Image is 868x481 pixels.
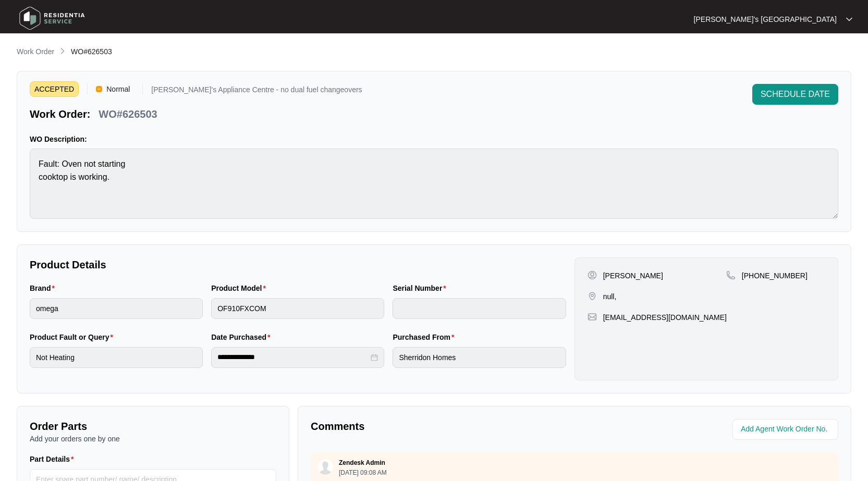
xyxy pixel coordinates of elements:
[30,419,276,434] p: Order Parts
[30,434,276,444] p: Add your orders one by one
[726,270,736,280] img: map-pin
[603,270,663,281] p: [PERSON_NAME]
[393,347,566,368] input: Purchased From
[102,81,134,97] span: Normal
[752,84,838,105] button: SCHEDULE DATE
[30,332,117,342] label: Product Fault or Query
[317,459,333,475] img: user.svg
[17,46,54,57] p: Work Order
[588,312,597,322] img: map-pin
[30,134,838,144] p: WO Description:
[741,423,832,436] input: Add Agent Work Order No.
[393,332,458,342] label: Purchased From
[71,47,112,56] span: WO#626503
[30,298,203,319] input: Brand
[603,291,617,302] p: null,
[588,270,597,280] img: user-pin
[761,88,830,101] span: SCHEDULE DATE
[30,454,78,464] label: Part Details
[30,257,566,272] p: Product Details
[588,291,597,301] img: map-pin
[99,107,157,121] p: WO#626503
[211,332,274,342] label: Date Purchased
[694,14,837,24] p: [PERSON_NAME]'s [GEOGRAPHIC_DATA]
[211,283,270,293] label: Product Model
[96,86,102,92] img: Vercel Logo
[30,81,79,97] span: ACCEPTED
[846,17,852,22] img: dropdown arrow
[393,283,450,293] label: Serial Number
[603,312,727,323] p: [EMAIL_ADDRESS][DOMAIN_NAME]
[339,470,387,476] p: [DATE] 09:08 AM
[15,46,56,58] a: Work Order
[311,419,567,434] p: Comments
[30,347,203,368] input: Product Fault or Query
[211,298,384,319] input: Product Model
[217,352,369,363] input: Date Purchased
[30,107,90,121] p: Work Order:
[742,270,808,281] p: [PHONE_NUMBER]
[393,298,566,319] input: Serial Number
[151,86,362,97] p: [PERSON_NAME]'s Appliance Centre - no dual fuel changeovers
[58,47,67,55] img: chevron-right
[339,459,385,467] p: Zendesk Admin
[30,149,838,219] textarea: Fault: Oven not starting cooktop is working.
[30,283,59,293] label: Brand
[16,3,89,34] img: residentia service logo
